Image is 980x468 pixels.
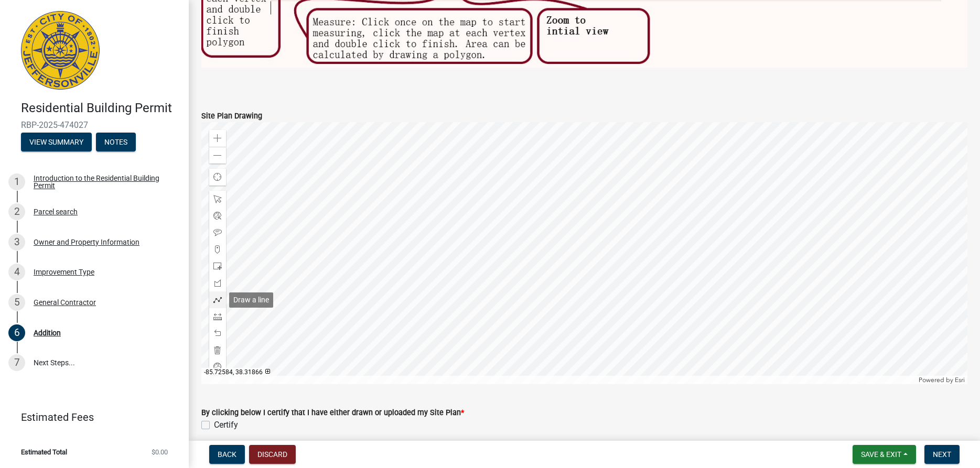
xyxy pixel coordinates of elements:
div: Parcel search [34,208,78,215]
div: Owner and Property Information [34,238,139,246]
a: Estimated Fees [8,407,172,428]
div: 6 [8,324,25,341]
h4: Residential Building Permit [21,101,180,116]
div: Draw a line [229,292,273,308]
div: 7 [8,354,25,371]
span: Back [218,450,236,459]
div: Zoom out [209,147,226,164]
button: Discard [249,445,296,464]
button: View Summary [21,133,92,151]
a: Esri [955,376,965,384]
img: City of Jeffersonville, Indiana [21,11,100,90]
label: By clicking below I certify that I have either drawn or uploaded my Site Plan [201,409,464,417]
span: Estimated Total [21,449,67,455]
button: Back [209,445,245,464]
div: 5 [8,294,25,311]
span: Save & Exit [861,450,901,459]
button: Save & Exit [853,445,916,464]
span: Next [933,450,951,459]
div: 3 [8,234,25,251]
label: Certify [214,419,238,431]
div: Powered by [916,376,967,384]
div: 1 [8,173,25,190]
wm-modal-confirm: Summary [21,138,92,147]
div: Introduction to the Residential Building Permit [34,175,172,189]
button: Notes [96,133,136,151]
span: $0.00 [152,449,168,455]
div: General Contractor [34,299,96,306]
div: Improvement Type [34,268,94,276]
div: Zoom in [209,130,226,147]
div: Addition [34,329,61,336]
wm-modal-confirm: Notes [96,138,136,147]
div: 2 [8,203,25,220]
div: Find my location [209,169,226,186]
div: 4 [8,264,25,280]
button: Next [924,445,960,464]
span: RBP-2025-474027 [21,120,168,130]
label: Site Plan Drawing [201,113,262,120]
